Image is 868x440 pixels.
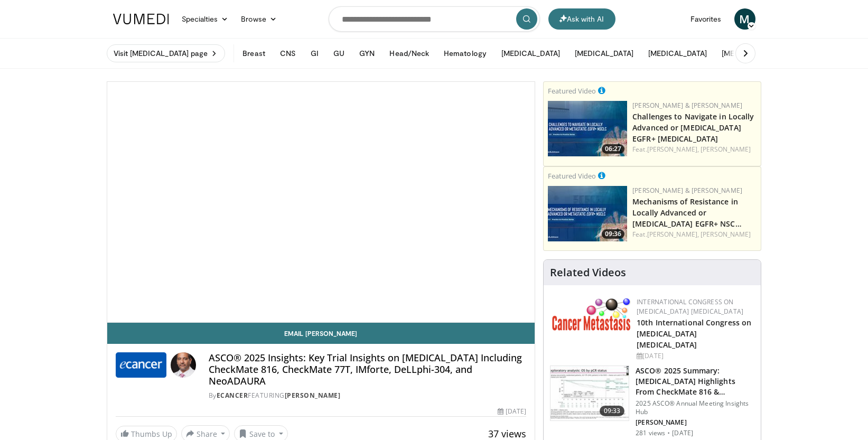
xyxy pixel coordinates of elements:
[636,399,754,416] p: 2025 ASCO® Annual Meeting Insights Hub
[209,352,527,387] h4: ASCO® 2025 Insights: Key Trial Insights on [MEDICAL_DATA] Including CheckMate 816, CheckMate 77T,...
[602,144,624,154] span: 06:27
[552,297,631,331] img: 6ff8bc22-9509-4454-a4f8-ac79dd3b8976.png.150x105_q85_autocrop_double_scale_upscale_version-0.2.png
[550,266,626,279] h4: Related Videos
[329,6,540,32] input: Search topics, interventions
[632,101,742,110] a: [PERSON_NAME] & [PERSON_NAME]
[701,230,751,239] a: [PERSON_NAME]
[236,43,271,64] button: Breast
[548,8,615,30] button: Ask with AI
[632,196,742,229] a: Mechanisms of Resistance in Locally Advanced or [MEDICAL_DATA] EGFR+ NSC…
[285,391,341,400] a: [PERSON_NAME]
[548,101,627,156] a: 06:27
[327,43,351,64] button: GU
[550,366,629,421] img: 33da1a77-025c-43da-bca2-cef0ed64bb02.150x105_q85_crop-smart_upscale.jpg
[568,43,640,64] button: [MEDICAL_DATA]
[632,111,754,144] a: Challenges to Navigate in Locally Advanced or [MEDICAL_DATA] EGFR+ [MEDICAL_DATA]
[548,186,627,241] a: 09:36
[647,145,699,154] a: [PERSON_NAME],
[171,352,196,378] img: Avatar
[175,8,235,30] a: Specialties
[548,86,596,96] small: Featured Video
[548,186,627,241] img: 84252362-9178-4a34-866d-0e9c845de9ea.jpeg.150x105_q85_crop-smart_upscale.jpg
[602,229,624,239] span: 09:36
[647,230,699,239] a: [PERSON_NAME],
[437,43,493,64] button: Hematology
[235,8,283,30] a: Browse
[113,14,169,24] img: VuMedi Logo
[636,429,665,437] p: 281 views
[667,429,670,437] div: ·
[274,43,302,64] button: CNS
[107,323,535,344] a: Email [PERSON_NAME]
[600,406,625,416] span: 09:33
[632,230,757,239] div: Feat.
[548,171,596,181] small: Featured Video
[637,297,743,316] a: International Congress on [MEDICAL_DATA] [MEDICAL_DATA]
[642,43,713,64] button: [MEDICAL_DATA]
[107,44,226,62] a: Visit [MEDICAL_DATA] page
[636,418,754,427] p: [PERSON_NAME]
[632,145,757,154] div: Feat.
[488,427,526,440] span: 37 views
[383,43,435,64] button: Head/Neck
[304,43,325,64] button: GI
[636,366,754,397] h3: ASCO® 2025 Summary: [MEDICAL_DATA] Highlights From CheckMate 816 & NeoADAURA …
[495,43,566,64] button: [MEDICAL_DATA]
[734,8,755,30] a: M
[353,43,381,64] button: GYN
[637,351,752,361] div: [DATE]
[637,317,751,350] a: 10th International Congress on [MEDICAL_DATA] [MEDICAL_DATA]
[632,186,742,195] a: [PERSON_NAME] & [PERSON_NAME]
[107,82,535,323] video-js: Video Player
[209,391,527,400] div: By FEATURING
[116,352,166,378] img: ecancer
[498,407,526,416] div: [DATE]
[715,43,787,64] button: [MEDICAL_DATA]
[672,429,693,437] p: [DATE]
[550,366,754,437] a: 09:33 ASCO® 2025 Summary: [MEDICAL_DATA] Highlights From CheckMate 816 & NeoADAURA … 2025 ASCO® A...
[548,101,627,156] img: 7845151f-d172-4318-bbcf-4ab447089643.jpeg.150x105_q85_crop-smart_upscale.jpg
[701,145,751,154] a: [PERSON_NAME]
[217,391,248,400] a: ecancer
[684,8,728,30] a: Favorites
